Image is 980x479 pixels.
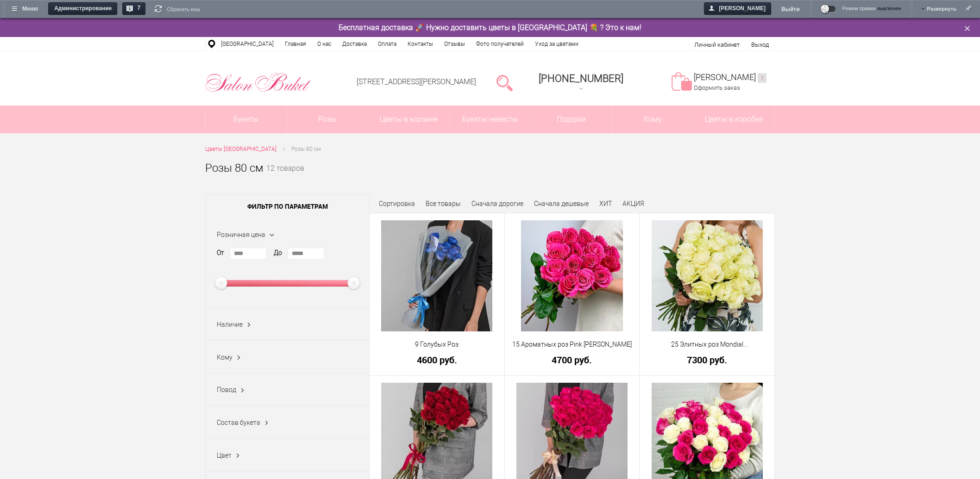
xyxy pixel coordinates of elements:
a: Выход [751,41,769,48]
span: Развернуть [927,2,956,11]
a: [GEOGRAPHIC_DATA] [215,37,279,51]
div: Бесплатная доставка 🚀 Нужно доставить цветы в [GEOGRAPHIC_DATA] 💐 ? Это к нам! [198,23,782,32]
span: Кому [217,354,232,361]
a: Цветы [GEOGRAPHIC_DATA] [205,144,276,154]
a: [PERSON_NAME] [704,2,772,16]
img: Цветы Нижний Новгород [205,70,311,94]
span: Фильтр по параметрам [206,195,369,218]
a: [PERSON_NAME]1 [694,72,766,83]
a: Подарки [531,106,612,133]
ins: 1 [758,73,766,83]
a: Контакты [402,37,439,51]
label: До [274,248,282,258]
a: Главная [279,37,312,51]
span: Сбросить кеш [167,5,200,13]
a: Оплата [372,37,402,51]
label: От [217,248,224,258]
a: Режим правкивыключен [821,6,901,16]
span: Цвет [217,452,232,459]
a: [PHONE_NUMBER] [533,69,629,96]
span: Розничная цена [217,231,265,238]
a: 9 Голубых Роз [376,340,498,349]
a: Сначала дешевые [534,200,589,207]
a: Отзывы [439,37,471,51]
span: Меню [9,3,44,16]
span: Розы 80 см [291,146,321,152]
a: Меню [7,2,44,16]
a: Цветы в корзине [368,106,449,133]
a: Цветы в коробке [693,106,774,133]
a: Доставка [337,37,372,51]
span: Сортировка [379,200,415,207]
img: 15 Ароматных роз Pink Floyd [521,220,623,331]
a: Сбросить кеш [155,5,200,14]
a: ХИТ [599,200,612,207]
a: Уход за цветами [529,37,584,51]
img: 9 Голубых Роз [381,220,492,331]
a: Сначала дорогие [471,200,523,207]
span: Режим правки [842,6,876,16]
a: Все товары [426,200,461,207]
span: Повод [217,386,236,393]
a: О нас [312,37,337,51]
span: [PERSON_NAME] [705,2,772,15]
span: Цветы [GEOGRAPHIC_DATA] [205,146,276,152]
a: Оформить заказ [694,84,740,91]
a: Букеты невесты [450,106,531,133]
span: Состав букета [217,419,260,426]
a: Выйти [781,2,800,16]
a: 15 Ароматных роз Pink [PERSON_NAME] [511,340,634,349]
a: АКЦИЯ [622,200,644,207]
span: [PHONE_NUMBER] [539,73,623,84]
small: 12 товаров [266,165,304,187]
span: выключен [878,6,901,11]
a: Букеты [206,106,287,133]
span: Администрирование [50,2,118,16]
span: Кому [612,106,693,133]
a: 25 Элитных роз Mondial ([GEOGRAPHIC_DATA]) [646,340,768,349]
a: Фото получателей [471,37,529,51]
span: Наличие [217,321,243,328]
a: 4700 руб. [511,355,634,365]
a: Развернуть [927,2,956,15]
a: 7300 руб. [646,355,768,365]
h1: Розы 80 см [205,160,264,176]
span: 7 [134,2,146,16]
a: Личный кабинет [694,41,740,48]
img: 25 Элитных роз Mondial (Эквадор) [652,220,763,331]
a: 7 [122,2,146,16]
a: [STREET_ADDRESS][PERSON_NAME] [357,77,476,86]
a: 4600 руб. [376,355,498,365]
a: Администрирование [48,2,118,16]
a: Розы [287,106,368,133]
